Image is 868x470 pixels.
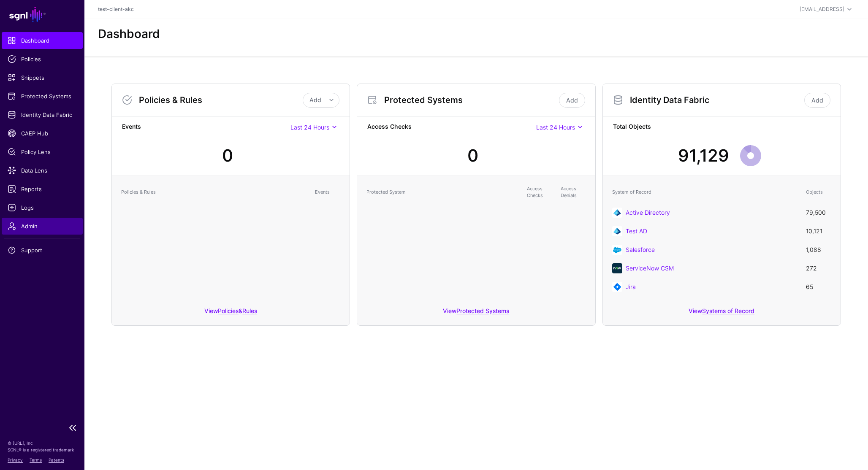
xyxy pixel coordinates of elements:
th: Events [311,181,344,203]
span: Data Lens [8,166,77,175]
div: 0 [467,143,478,168]
span: Policies [8,55,77,63]
a: Identity Data Fabric [2,106,83,123]
div: View & [112,301,350,325]
p: SGNL® is a registered trademark [8,446,77,453]
span: Reports [8,185,77,193]
th: Access Denials [556,181,590,203]
a: test-client-akc [98,6,134,12]
span: Protected Systems [8,92,77,100]
span: Dashboard [8,36,77,45]
span: Support [8,246,77,254]
a: Policies [2,51,83,68]
a: Data Lens [2,162,83,179]
p: © [URL], Inc [8,440,77,446]
a: Privacy [8,457,23,462]
a: Add [559,93,585,108]
h3: Identity Data Fabric [630,95,803,105]
th: Policies & Rules [117,181,311,203]
td: 10,121 [802,222,835,240]
a: SGNL [5,5,79,24]
a: Policies [218,307,239,314]
a: Snippets [2,69,83,86]
span: Identity Data Fabric [8,111,77,119]
img: svg+xml;base64,PHN2ZyB3aWR0aD0iNjQiIGhlaWdodD0iNjQiIHZpZXdCb3g9IjAgMCA2NCA2NCIgZmlsbD0ibm9uZSIgeG... [612,263,622,273]
img: svg+xml;base64,PHN2ZyB3aWR0aD0iNjQiIGhlaWdodD0iNjQiIHZpZXdCb3g9IjAgMCA2NCA2NCIgZmlsbD0ibm9uZSIgeG... [612,226,622,236]
span: Last 24 Hours [536,124,575,131]
span: Snippets [8,73,77,82]
a: Protected Systems [456,307,509,314]
strong: Total Objects [613,122,830,132]
th: Access Checks [523,181,556,203]
a: Systems of Record [702,307,754,314]
h3: Protected Systems [384,95,557,105]
td: 272 [802,259,835,278]
a: Patents [49,457,64,462]
a: Add [804,93,830,108]
strong: Access Checks [367,122,536,132]
strong: Events [122,122,290,132]
span: Policy Lens [8,148,77,156]
a: Policy Lens [2,143,83,160]
a: CAEP Hub [2,125,83,142]
div: 91,129 [678,143,729,168]
img: svg+xml;base64,PHN2ZyB3aWR0aD0iNjQiIGhlaWdodD0iNjQiIHZpZXdCb3g9IjAgMCA2NCA2NCIgZmlsbD0ibm9uZSIgeG... [612,245,622,255]
a: Terms [30,457,42,462]
a: Dashboard [2,32,83,49]
th: Protected System [362,181,522,203]
span: Admin [8,222,77,230]
a: Rules [242,307,257,314]
a: Salesforce [626,246,655,253]
a: Reports [2,181,83,197]
a: Test AD [626,227,647,235]
a: ServiceNow CSM [626,265,674,272]
a: Active Directory [626,209,670,216]
td: 79,500 [802,203,835,222]
th: Objects [802,181,835,203]
th: System of Record [608,181,802,203]
span: Add [309,96,321,103]
a: Protected Systems [2,88,83,105]
div: View [357,301,595,325]
a: Admin [2,218,83,235]
span: Last 24 Hours [290,124,329,131]
h3: Policies & Rules [139,95,303,105]
h2: Dashboard [98,27,160,41]
span: CAEP Hub [8,129,77,138]
img: svg+xml;base64,PHN2ZyB3aWR0aD0iNjQiIGhlaWdodD0iNjQiIHZpZXdCb3g9IjAgMCA2NCA2NCIgZmlsbD0ibm9uZSIgeG... [612,208,622,218]
div: View [603,301,841,325]
a: Jira [626,283,636,290]
div: [EMAIL_ADDRESS] [800,5,844,13]
span: Logs [8,203,77,212]
div: 0 [222,143,233,168]
img: svg+xml;base64,PHN2ZyB3aWR0aD0iNjQiIGhlaWdodD0iNjQiIHZpZXdCb3g9IjAgMCA2NCA2NCIgZmlsbD0ibm9uZSIgeG... [612,282,622,292]
td: 65 [802,278,835,296]
a: Logs [2,199,83,216]
td: 1,088 [802,240,835,259]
